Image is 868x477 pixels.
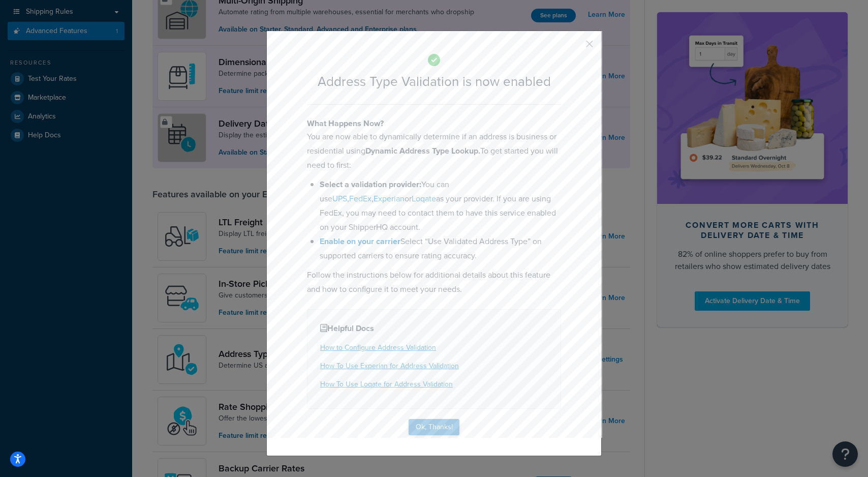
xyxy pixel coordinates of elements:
li: You can use , , or as your provider. If you are using FedEx, you may need to contact them to have... [320,177,561,234]
h4: What Happens Now? [307,117,561,130]
a: How To Use Experian for Address Validation [320,361,459,371]
h2: Address Type Validation is now enabled [307,74,561,89]
a: How To Use Loqate for Address Validation [320,379,453,390]
p: Follow the instructions below for additional details about this feature and how to configure it t... [307,268,561,296]
a: Enable on your carrier [320,235,400,247]
a: How to Configure Address Validation [320,342,436,353]
a: FedEx [349,193,371,204]
b: Select a validation provider: [320,178,421,190]
button: Ok, Thanks! [409,419,459,435]
a: UPS [332,193,347,204]
h4: Helpful Docs [320,322,548,335]
a: Loqate [412,193,436,204]
b: Dynamic Address Type Lookup. [365,145,480,157]
p: You are now able to dynamically determine if an address is business or residential using To get s... [307,130,561,172]
li: Select “Use Validated Address Type” on supported carriers to ensure rating accuracy. [320,234,561,263]
a: Experian [374,193,405,204]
